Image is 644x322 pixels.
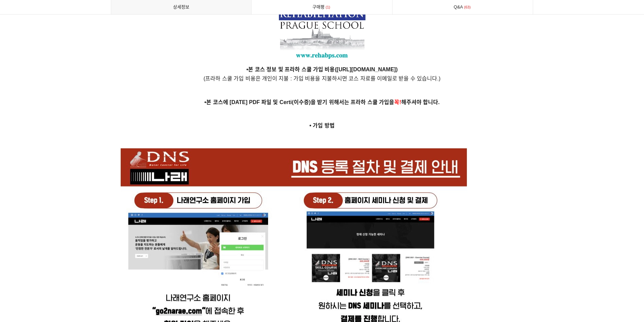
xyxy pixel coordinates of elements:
[309,123,335,128] strong: • 가입 방법
[337,67,396,72] a: [URL][DOMAIN_NAME]
[204,76,440,81] span: (프라하 스쿨 가입 비용은 개인이 지불 : 가입 비용을 지불하시면 코스 자료를 이메일로 받을 수 있습니다.)
[337,67,396,72] strong: [URL][DOMAIN_NAME]
[396,67,398,72] strong: )
[246,67,337,72] strong: •본 코스 정보 및 프라하 스쿨 가입 비용(
[463,4,472,11] span: 63
[205,99,440,105] strong: •본 코스에 [DATE] PDF 파일 및 Certi(이수증)을 받기 위해서는 프라하 스쿨 가입을 해주셔야 합니다.
[394,99,401,105] span: 꼭!
[325,4,331,11] span: 1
